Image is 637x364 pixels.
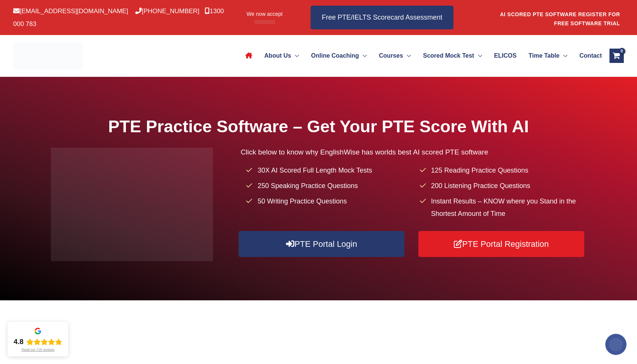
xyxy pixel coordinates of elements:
[359,43,367,69] span: Menu Toggle
[403,43,411,69] span: Menu Toggle
[246,180,412,192] li: 250 Speaking Practice Questions
[499,5,624,30] aside: Header Widget 1
[379,43,403,69] span: Courses
[13,8,224,27] a: 1300 000 783
[423,43,474,69] span: Scored Mock Test
[21,348,55,352] div: Read our 718 reviews
[488,43,522,69] a: ELICOS
[305,43,373,69] a: Online CoachingMenu Toggle
[494,43,517,69] span: ELICOS
[373,43,417,69] a: CoursesMenu Toggle
[14,337,23,346] div: 4.8
[420,164,586,177] li: 125 Reading Practice Questions
[135,8,199,15] a: [PHONE_NUMBER]
[247,10,282,18] span: We now accept
[500,11,620,26] a: AI SCORED PTE SOFTWARE REGISTER FOR FREE SOFTWARE TRIAL
[417,43,488,69] a: Scored Mock TestMenu Toggle
[239,231,404,257] a: PTE Portal Login
[291,43,299,69] span: Menu Toggle
[264,43,291,69] span: About Us
[240,146,586,158] p: Click below to know why EnglishWise has worlds best AI scored PTE software
[13,8,128,15] a: [EMAIL_ADDRESS][DOMAIN_NAME]
[246,195,412,208] li: 50 Writing Practice Questions
[51,148,213,261] img: pte-institute-main
[528,43,559,69] span: Time Table
[246,164,412,177] li: 30X AI Scored Full Length Mock Tests
[609,49,624,63] a: View Shopping Cart, empty
[420,195,586,220] li: Instant Results – KNOW where you Stand in the Shortest Amount of Time
[14,337,62,346] div: Rating: 4.8 out of 5
[420,180,586,192] li: 200 Listening Practice Questions
[605,334,626,355] img: svg+xml;base64,PHN2ZyB4bWxucz0iaHR0cDovL3d3dy53My5vcmcvMjAwMC9zdmciIHdpZHRoPSIyMDAiIGhlaWdodD0iMj...
[258,43,305,69] a: About UsMenu Toggle
[559,43,567,69] span: Menu Toggle
[13,42,83,69] img: cropped-ew-logo
[418,231,584,257] a: PTE Portal Registration
[573,43,602,69] a: Contact
[311,6,454,29] a: Free PTE/IELTS Scorecard Assessment
[239,43,602,69] nav: Site Navigation: Main Menu
[254,20,275,24] img: Afterpay-Logo
[51,115,586,138] h1: PTE Practice Software – Get Your PTE Score With AI
[311,43,359,69] span: Online Coaching
[522,43,573,69] a: Time TableMenu Toggle
[579,43,602,69] span: Contact
[474,43,482,69] span: Menu Toggle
